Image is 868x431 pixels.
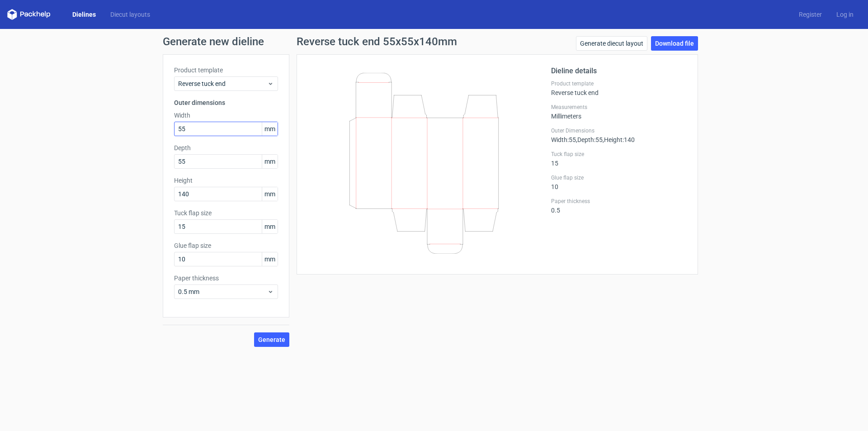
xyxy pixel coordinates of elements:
[551,198,687,214] div: 0.5
[174,143,278,152] label: Depth
[551,66,687,76] h2: Dieline details
[603,136,635,143] span: , Height : 140
[174,241,278,250] label: Glue flap size
[103,10,157,19] a: Diecut layouts
[551,80,687,96] div: Reverse tuck end
[163,36,705,47] h1: Generate new dieline
[576,136,603,143] span: , Depth : 55
[792,10,829,19] a: Register
[174,66,278,75] label: Product template
[174,274,278,283] label: Paper thickness
[174,111,278,120] label: Width
[297,36,457,47] h1: Reverse tuck end 55x55x140mm
[551,151,687,158] label: Tuck flap size
[262,220,278,233] span: mm
[551,151,687,167] div: 15
[65,10,103,19] a: Dielines
[829,10,861,19] a: Log in
[551,104,687,111] label: Measurements
[178,79,267,88] span: Reverse tuck end
[551,127,687,134] label: Outer Dimensions
[651,36,698,51] a: Download file
[174,176,278,185] label: Height
[551,174,687,190] div: 10
[258,336,285,343] span: Generate
[551,174,687,181] label: Glue flap size
[576,36,647,51] a: Generate diecut layout
[262,187,278,201] span: mm
[551,104,687,120] div: Millimeters
[174,208,278,218] label: Tuck flap size
[178,287,267,296] span: 0.5 mm
[551,136,576,143] span: Width : 55
[174,98,278,107] h3: Outer dimensions
[262,155,278,168] span: mm
[254,332,289,347] button: Generate
[262,122,278,136] span: mm
[551,198,687,205] label: Paper thickness
[262,252,278,266] span: mm
[551,80,687,87] label: Product template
